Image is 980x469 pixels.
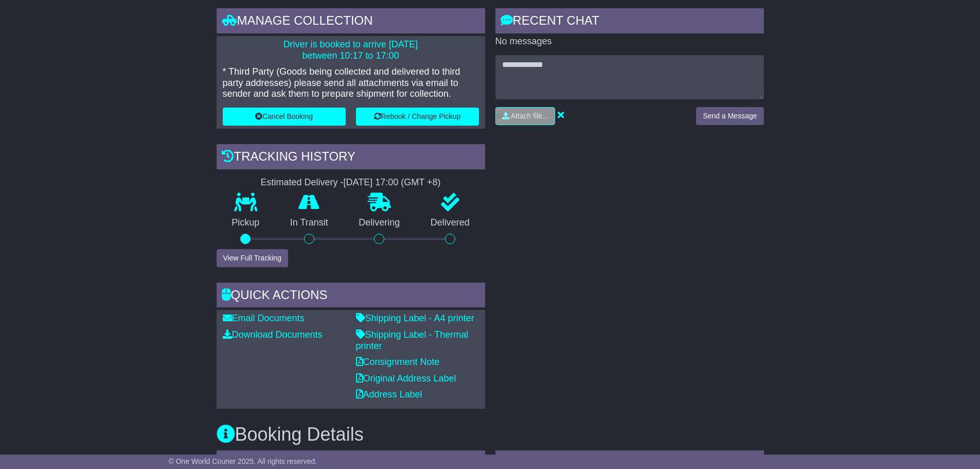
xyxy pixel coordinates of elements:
[344,217,416,229] p: Delivering
[217,217,275,229] p: Pickup
[217,249,288,267] button: View Full Tracking
[217,177,485,188] div: Estimated Delivery -
[223,66,479,100] p: * Third Party (Goods being collected and delivered to third party addresses) please send all atta...
[356,329,469,351] a: Shipping Label - Thermal printer
[223,39,479,61] p: Driver is booked to arrive [DATE] between 10:17 to 17:00
[275,217,344,229] p: In Transit
[356,313,474,323] a: Shipping Label - A4 printer
[344,177,441,188] div: [DATE] 17:00 (GMT +8)
[495,36,764,47] p: No messages
[356,373,456,384] a: Original Address Label
[223,108,346,126] button: Cancel Booking
[356,389,422,399] a: Address Label
[696,107,763,125] button: Send a Message
[415,217,485,229] p: Delivered
[495,8,764,36] div: RECENT CHAT
[356,108,479,126] button: Rebook / Change Pickup
[217,144,485,172] div: Tracking history
[217,283,485,310] div: Quick Actions
[223,313,305,323] a: Email Documents
[217,8,485,36] div: Manage collection
[169,457,317,465] span: © One World Courier 2025. All rights reserved.
[356,357,440,367] a: Consignment Note
[217,424,764,445] h3: Booking Details
[223,329,323,340] a: Download Documents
